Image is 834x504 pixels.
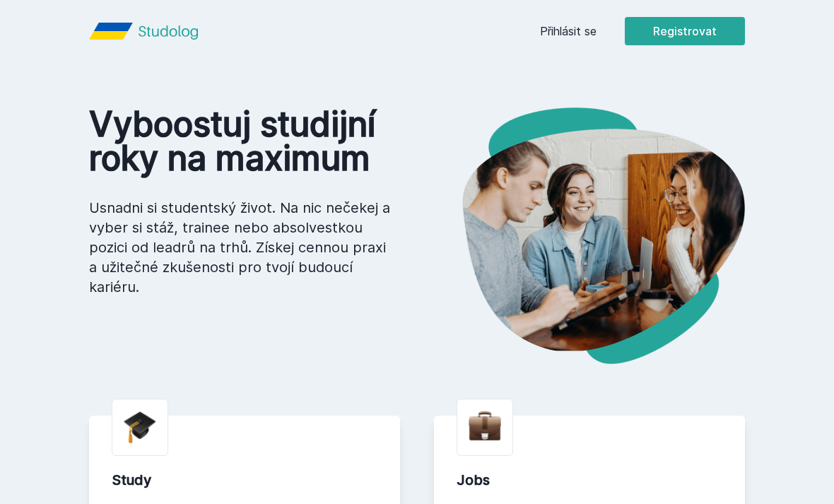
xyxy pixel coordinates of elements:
[89,107,394,175] h1: Vyboostuj studijní roky na maximum
[469,408,501,444] img: briefcase.png
[417,107,745,364] img: hero.png
[112,470,377,490] div: Study
[540,23,597,40] a: Přihlásit se
[625,17,745,45] button: Registrovat
[124,411,156,444] img: graduation-cap.png
[89,198,394,297] p: Usnadni si studentský život. Na nic nečekej a vyber si stáž, trainee nebo absolvestkou pozici od ...
[457,470,722,490] div: Jobs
